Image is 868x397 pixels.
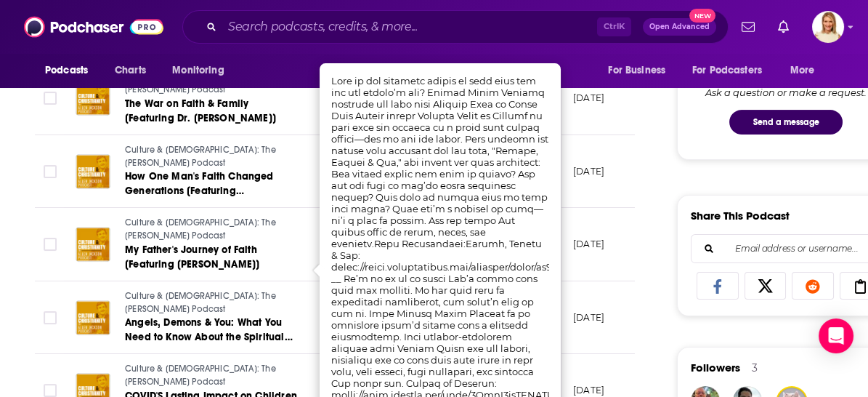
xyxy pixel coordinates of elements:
[643,18,716,36] button: Open AdvancedNew
[689,9,715,23] span: New
[649,23,710,31] span: Open Advanced
[44,92,57,105] span: Toggle select row
[573,311,604,324] p: [DATE]
[125,244,259,270] span: My Father's Journey of Faith [Featuring [PERSON_NAME]]
[790,60,815,81] span: More
[573,165,604,177] p: [DATE]
[812,11,844,43] span: Logged in as leannebush
[573,92,604,104] p: [DATE]
[772,15,795,39] a: Show notifications dropdown
[125,363,299,388] a: Culture & [DEMOGRAPHIC_DATA]: The [PERSON_NAME] Podcast
[819,318,853,353] div: Open Intercom Messenger
[125,316,299,345] a: Angels, Demons & You: What You Need to Know About the Spiritual Realm
[705,87,867,98] div: Ask a question or make a request.
[691,209,790,222] h3: Share This Podcast
[125,290,299,316] a: Culture & [DEMOGRAPHIC_DATA]: The [PERSON_NAME] Podcast
[125,243,299,272] a: My Father's Journey of Faith [Featuring [PERSON_NAME]]
[125,217,276,241] span: Culture & [DEMOGRAPHIC_DATA]: The [PERSON_NAME] Podcast
[812,11,844,43] button: Show profile menu
[125,169,299,198] a: How One Man's Faith Changed Generations [Featuring [PERSON_NAME]]
[222,15,597,39] input: Search podcasts, credits, & more...
[683,57,783,84] button: open menu
[24,13,163,41] img: Podchaser - Follow, Share and Rate Podcasts
[105,57,155,84] a: Charts
[125,145,276,168] span: Culture & [DEMOGRAPHIC_DATA]: The [PERSON_NAME] Podcast
[182,10,729,44] div: Search podcasts, credits, & more...
[573,238,604,250] p: [DATE]
[745,272,787,300] a: Share on X/Twitter
[792,272,834,300] a: Share on Reddit
[736,15,760,39] a: Show notifications dropdown
[44,238,57,251] span: Toggle select row
[45,60,88,81] span: Podcasts
[125,97,276,124] span: The War on Faith & Family [Featuring Dr. [PERSON_NAME]]
[780,57,833,84] button: open menu
[597,17,631,36] span: Ctrl K
[44,311,57,324] span: Toggle select row
[691,361,740,374] span: Followers
[125,217,299,242] a: Culture & [DEMOGRAPHIC_DATA]: The [PERSON_NAME] Podcast
[812,11,844,43] img: User Profile
[162,57,243,84] button: open menu
[573,384,604,396] p: [DATE]
[125,170,274,212] span: How One Man's Faith Changed Generations [Featuring [PERSON_NAME]]
[598,57,684,84] button: open menu
[125,364,276,387] span: Culture & [DEMOGRAPHIC_DATA]: The [PERSON_NAME] Podcast
[697,272,739,300] a: Share on Facebook
[115,60,146,81] span: Charts
[125,316,292,358] span: Angels, Demons & You: What You Need to Know About the Spiritual Realm
[752,361,758,374] div: 3
[35,57,107,84] button: open menu
[44,384,57,397] span: Toggle select row
[729,110,843,135] button: Send a message
[608,60,665,81] span: For Business
[125,97,299,126] a: The War on Faith & Family [Featuring Dr. [PERSON_NAME]]
[125,291,276,314] span: Culture & [DEMOGRAPHIC_DATA]: The [PERSON_NAME] Podcast
[125,144,299,169] a: Culture & [DEMOGRAPHIC_DATA]: The [PERSON_NAME] Podcast
[44,165,57,178] span: Toggle select row
[692,60,762,81] span: For Podcasters
[172,60,224,81] span: Monitoring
